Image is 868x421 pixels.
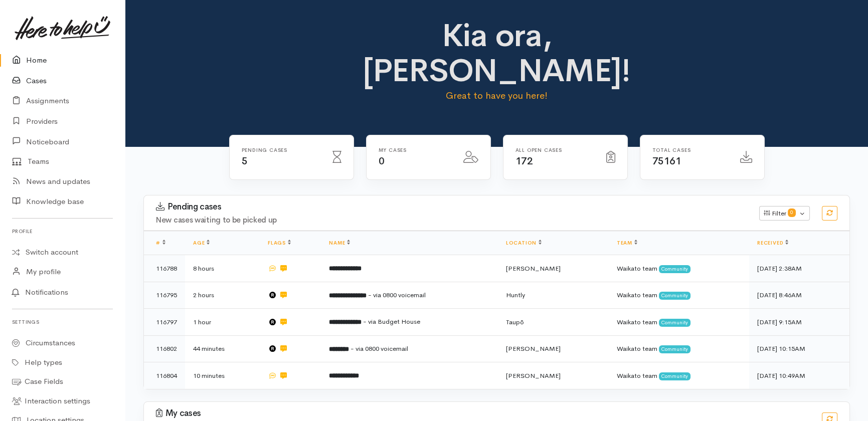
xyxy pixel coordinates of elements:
[363,317,420,326] span: - via Budget House
[193,240,210,246] a: Age
[379,147,451,153] h6: My cases
[144,282,185,309] td: 116795
[506,318,524,326] span: Taupō
[12,225,113,238] h6: Profile
[242,155,248,167] span: 5
[506,344,561,353] span: [PERSON_NAME]
[659,265,690,273] span: Community
[757,240,788,246] a: Received
[185,362,260,389] td: 10 minutes
[617,240,637,246] a: Team
[609,282,749,309] td: Waikato team
[506,240,542,246] a: Location
[659,372,690,380] span: Community
[609,255,749,282] td: Waikato team
[351,344,408,353] span: - via 0800 voicemail
[749,309,849,336] td: [DATE] 9:15AM
[609,335,749,362] td: Waikato team
[185,335,260,362] td: 44 minutes
[515,155,533,167] span: 172
[185,309,260,336] td: 1 hour
[749,282,849,309] td: [DATE] 8:46AM
[323,89,670,103] p: Great to have you here!
[185,282,260,309] td: 2 hours
[788,208,796,217] span: 0
[515,147,594,153] h6: All Open cases
[323,18,670,89] h1: Kia ora, [PERSON_NAME]!
[652,147,728,153] h6: Total cases
[749,362,849,389] td: [DATE] 10:49AM
[156,240,165,246] a: #
[268,240,291,246] a: Flags
[749,255,849,282] td: [DATE] 2:38AM
[609,362,749,389] td: Waikato team
[506,264,561,273] span: [PERSON_NAME]
[185,255,260,282] td: 8 hours
[156,408,810,418] h3: My cases
[144,309,185,336] td: 116797
[759,206,810,221] button: Filter0
[659,292,690,300] span: Community
[609,309,749,336] td: Waikato team
[156,202,747,212] h3: Pending cases
[329,240,350,246] a: Name
[144,362,185,389] td: 116804
[379,155,385,167] span: 0
[12,315,113,329] h6: Settings
[659,319,690,327] span: Community
[242,147,320,153] h6: Pending cases
[652,155,681,167] span: 75161
[659,345,690,353] span: Community
[506,291,525,299] span: Huntly
[144,255,185,282] td: 116788
[144,335,185,362] td: 116802
[368,291,426,299] span: - via 0800 voicemail
[156,216,747,225] h4: New cases waiting to be picked up
[506,371,561,380] span: [PERSON_NAME]
[749,335,849,362] td: [DATE] 10:15AM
